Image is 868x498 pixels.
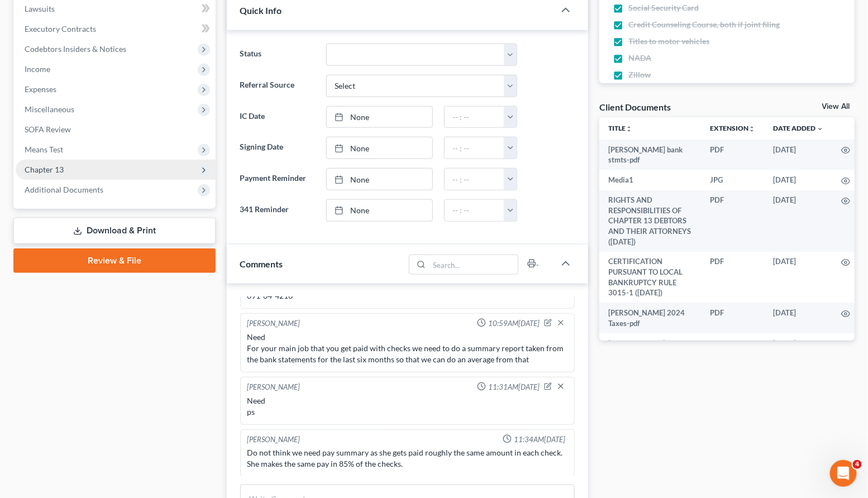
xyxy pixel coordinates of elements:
input: -- : -- [445,169,504,190]
span: Additional Documents [25,185,103,194]
label: Status [235,44,321,66]
td: PDF [701,140,764,170]
div: Need For your main job that you get paid with checks we need to do a summary report taken from th... [247,332,568,365]
span: NADA [628,52,651,64]
label: Payment Reminder [235,168,321,190]
span: 10:59AM[DATE] [488,318,540,329]
label: 341 Reminder [235,199,321,222]
td: [DATE] [764,303,832,333]
td: CERTIFICATION PURSUANT TO LOCAL BANKRUPTCY RULE 3015-1 ([DATE]) [599,252,701,303]
span: Social Security Card [628,2,699,13]
a: Download & Print [13,218,216,244]
div: [PERSON_NAME] [247,382,301,393]
td: PDF [701,190,764,252]
td: PDF [701,252,764,303]
a: None [327,107,432,128]
label: Referral Source [235,75,321,97]
span: Titles to motor vehicles [628,36,709,47]
td: [DATE] [764,140,832,170]
td: [DATE] [764,190,832,252]
td: JPG [701,170,764,190]
a: None [327,200,432,221]
span: Means Test [25,145,63,154]
a: None [327,137,432,159]
span: Quick Info [240,5,282,16]
span: 11:34AM[DATE] [514,434,565,445]
span: Lawsuits [25,4,55,13]
label: Signing Date [235,137,321,159]
div: Need ps [247,395,568,418]
input: -- : -- [445,107,504,128]
td: [DATE] [764,170,832,190]
span: Income [25,64,50,74]
td: PDF [701,303,764,333]
a: View All [822,103,850,111]
a: SOFA Review [16,119,216,140]
td: [PERSON_NAME] 2024 Taxes-pdf [599,303,701,333]
span: Expenses [25,84,56,94]
span: Miscellaneous [25,104,74,114]
span: 4 [853,460,862,469]
i: unfold_more [748,126,755,132]
input: Search... [430,255,518,274]
span: Comments [240,258,283,269]
a: None [327,169,432,190]
td: [PERSON_NAME] June Bank Statement-pdf [599,333,701,364]
a: Review & File [13,248,216,273]
span: 11:31AM[DATE] [488,382,540,392]
span: Zillow [628,69,651,80]
td: [DATE] [764,333,832,364]
input: -- : -- [445,137,504,159]
span: Chapter 13 [25,165,64,174]
span: Codebtors Insiders & Notices [25,44,126,54]
span: Executory Contracts [25,24,96,33]
a: Executory Contracts [16,19,216,39]
input: -- : -- [445,200,504,221]
td: [PERSON_NAME] bank stmts-pdf [599,140,701,170]
a: Date Added expand_more [773,124,823,132]
div: Client Documents [599,101,671,113]
i: expand_more [817,126,823,132]
td: Media1 [599,170,701,190]
td: RIGHTS AND RESPONSIBILITIES OF CHAPTER 13 DEBTORS AND THEIR ATTORNEYS ([DATE]) [599,190,701,252]
i: unfold_more [626,126,632,132]
div: [PERSON_NAME] [247,318,301,329]
label: IC Date [235,106,321,128]
div: [PERSON_NAME] [247,434,301,445]
span: Credit Counseling Course, both if joint filing [628,19,780,30]
span: SOFA Review [25,124,71,134]
a: Extensionunfold_more [710,124,755,132]
a: Titleunfold_more [608,124,632,132]
div: Do not think we need pay summary as she gets paid roughly the same amount in each check. She make... [247,447,568,470]
td: [DATE] [764,252,832,303]
iframe: Intercom live chat [830,460,857,487]
td: PDF [701,333,764,364]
